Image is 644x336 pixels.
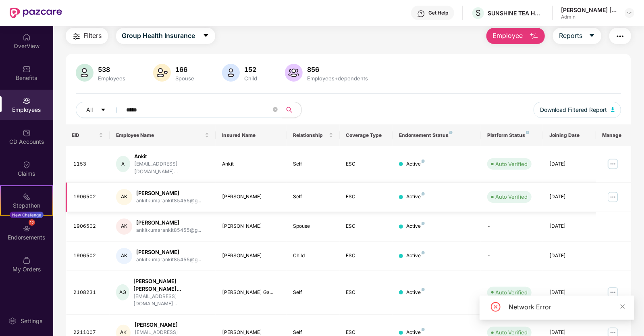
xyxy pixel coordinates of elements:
button: Reportscaret-down [553,28,601,44]
div: 1153 [74,160,104,168]
div: [PERSON_NAME] [222,252,280,260]
div: Active [406,193,425,201]
div: Self [293,160,333,168]
button: Download Filtered Report [534,102,621,118]
div: Spouse [174,75,196,82]
img: svg+xml;base64,PHN2ZyBpZD0iU2V0dGluZy0yMHgyMCIgeG1sbnM9Imh0dHA6Ly93d3cudzMub3JnLzIwMDAvc3ZnIiB3aW... [8,317,17,325]
span: close [620,304,625,309]
div: Network Error [509,302,625,312]
span: search [282,107,297,113]
div: Settings [18,317,45,325]
div: ESC [346,193,386,201]
span: close-circle [273,106,278,114]
img: svg+xml;base64,PHN2ZyBpZD0iRW5kb3JzZW1lbnRzIiB4bWxucz0iaHR0cDovL3d3dy53My5vcmcvMjAwMC9zdmciIHdpZH... [23,225,31,233]
div: [DATE] [549,193,590,201]
img: manageButton [607,157,619,170]
div: Employees+dependents [306,75,370,82]
div: Self [293,289,333,296]
div: 12 [29,219,35,226]
div: New Challenge [10,212,44,218]
div: AG [116,284,129,300]
div: Active [406,160,425,168]
button: Group Health Insurancecaret-down [116,28,215,44]
div: [PERSON_NAME] [136,248,201,256]
div: Auto Verified [495,160,528,168]
th: Relationship [287,124,340,146]
img: svg+xml;base64,PHN2ZyBpZD0iTXlfT3JkZXJzIiBkYXRhLW5hbWU9Ik15IE9yZGVycyIgeG1sbnM9Imh0dHA6Ly93d3cudz... [23,256,31,265]
div: Active [406,223,425,230]
img: svg+xml;base64,PHN2ZyBpZD0iQ0RfQWNjb3VudHMiIGRhdGEtbmFtZT0iQ0QgQWNjb3VudHMiIHhtbG5zPSJodHRwOi8vd3... [23,129,31,137]
button: Allcaret-down [76,102,125,118]
span: caret-down [589,32,595,40]
img: svg+xml;base64,PHN2ZyB4bWxucz0iaHR0cDovL3d3dy53My5vcmcvMjAwMC9zdmciIHhtbG5zOnhsaW5rPSJodHRwOi8vd3... [285,64,303,82]
div: [PERSON_NAME] [222,193,280,201]
span: All [87,105,93,114]
img: svg+xml;base64,PHN2ZyB4bWxucz0iaHR0cDovL3d3dy53My5vcmcvMjAwMC9zdmciIHdpZHRoPSI4IiBoZWlnaHQ9IjgiIH... [449,131,453,134]
span: close-circle [491,302,501,312]
img: svg+xml;base64,PHN2ZyB4bWxucz0iaHR0cDovL3d3dy53My5vcmcvMjAwMC9zdmciIHdpZHRoPSI4IiBoZWlnaHQ9IjgiIH... [422,192,425,195]
div: SUNSHINE TEA HOUSE PRIVATE LIMITED [488,9,544,17]
th: Joining Date [543,124,596,146]
div: ankitkumarankit85455@g... [136,197,201,205]
div: ESC [346,289,386,296]
img: svg+xml;base64,PHN2ZyBpZD0iQ2xhaW0iIHhtbG5zPSJodHRwOi8vd3d3LnczLm9yZy8yMDAwL3N2ZyIgd2lkdGg9IjIwIi... [23,161,31,169]
img: svg+xml;base64,PHN2ZyB4bWxucz0iaHR0cDovL3d3dy53My5vcmcvMjAwMC9zdmciIHdpZHRoPSI4IiBoZWlnaHQ9IjgiIH... [422,251,425,254]
img: svg+xml;base64,PHN2ZyB4bWxucz0iaHR0cDovL3d3dy53My5vcmcvMjAwMC9zdmciIHhtbG5zOnhsaW5rPSJodHRwOi8vd3... [529,31,539,41]
span: caret-down [100,107,106,113]
img: svg+xml;base64,PHN2ZyB4bWxucz0iaHR0cDovL3d3dy53My5vcmcvMjAwMC9zdmciIHdpZHRoPSIyNCIgaGVpZ2h0PSIyNC... [72,31,81,41]
button: search [282,102,302,118]
div: [EMAIL_ADDRESS][DOMAIN_NAME]... [134,160,210,176]
div: [EMAIL_ADDRESS][DOMAIN_NAME]... [133,293,209,308]
div: 1906502 [74,223,104,230]
div: Spouse [293,223,333,230]
td: - [481,241,543,271]
div: 1906502 [74,193,104,201]
th: Manage [596,124,632,146]
div: Employees [97,75,127,82]
div: ESC [346,160,386,168]
div: Admin [561,14,617,20]
img: svg+xml;base64,PHN2ZyB4bWxucz0iaHR0cDovL3d3dy53My5vcmcvMjAwMC9zdmciIHdpZHRoPSI4IiBoZWlnaHQ9IjgiIH... [422,328,425,331]
div: ESC [346,223,386,230]
th: Insured Name [216,124,286,146]
div: AK [116,189,132,205]
div: Auto Verified [495,288,528,296]
img: svg+xml;base64,PHN2ZyBpZD0iRW1wbG95ZWVzIiB4bWxucz0iaHR0cDovL3d3dy53My5vcmcvMjAwMC9zdmciIHdpZHRoPS... [23,97,31,105]
div: Auto Verified [495,193,528,201]
img: svg+xml;base64,PHN2ZyBpZD0iSG9tZSIgeG1sbnM9Imh0dHA6Ly93d3cudzMub3JnLzIwMDAvc3ZnIiB3aWR0aD0iMjAiIG... [23,33,31,41]
div: [PERSON_NAME] [222,223,280,230]
div: ESC [346,252,386,260]
div: [PERSON_NAME] [136,219,201,227]
th: EID [66,124,110,146]
img: svg+xml;base64,PHN2ZyB4bWxucz0iaHR0cDovL3d3dy53My5vcmcvMjAwMC9zdmciIHhtbG5zOnhsaW5rPSJodHRwOi8vd3... [222,64,240,82]
th: Coverage Type [340,124,393,146]
div: Get Help [428,10,448,16]
img: svg+xml;base64,PHN2ZyB4bWxucz0iaHR0cDovL3d3dy53My5vcmcvMjAwMC9zdmciIHdpZHRoPSI4IiBoZWlnaHQ9IjgiIH... [422,288,425,291]
div: Ankit [222,160,280,168]
div: Active [406,289,425,296]
div: 538 [97,65,127,73]
img: svg+xml;base64,PHN2ZyB4bWxucz0iaHR0cDovL3d3dy53My5vcmcvMjAwMC9zdmciIHdpZHRoPSI4IiBoZWlnaHQ9IjgiIH... [526,131,529,134]
img: manageButton [607,286,619,299]
button: Filters [66,28,108,44]
td: - [481,212,543,241]
span: S [476,8,481,18]
div: 152 [243,65,259,73]
img: svg+xml;base64,PHN2ZyB4bWxucz0iaHR0cDovL3d3dy53My5vcmcvMjAwMC9zdmciIHhtbG5zOnhsaW5rPSJodHRwOi8vd3... [611,107,615,112]
div: A [116,156,130,172]
div: Self [293,193,333,201]
img: svg+xml;base64,PHN2ZyB4bWxucz0iaHR0cDovL3d3dy53My5vcmcvMjAwMC9zdmciIHdpZHRoPSIyNCIgaGVpZ2h0PSIyNC... [615,31,625,41]
img: svg+xml;base64,PHN2ZyBpZD0iQmVuZWZpdHMiIHhtbG5zPSJodHRwOi8vd3d3LnczLm9yZy8yMDAwL3N2ZyIgd2lkdGg9Ij... [23,65,31,73]
div: AK [116,248,132,264]
img: svg+xml;base64,PHN2ZyBpZD0iRHJvcGRvd24tMzJ4MzIiIHhtbG5zPSJodHRwOi8vd3d3LnczLm9yZy8yMDAwL3N2ZyIgd2... [626,10,633,16]
div: 166 [174,65,196,73]
div: Stepathon [1,202,52,210]
div: Ankit [134,153,210,160]
img: svg+xml;base64,PHN2ZyB4bWxucz0iaHR0cDovL3d3dy53My5vcmcvMjAwMC9zdmciIHdpZHRoPSI4IiBoZWlnaHQ9IjgiIH... [422,222,425,225]
img: svg+xml;base64,PHN2ZyB4bWxucz0iaHR0cDovL3d3dy53My5vcmcvMjAwMC9zdmciIHhtbG5zOnhsaW5rPSJodHRwOi8vd3... [76,64,93,82]
div: [DATE] [549,252,590,260]
span: Filters [84,31,102,41]
div: [PERSON_NAME] [PERSON_NAME]... [133,277,209,293]
div: AK [116,218,132,235]
img: svg+xml;base64,PHN2ZyB4bWxucz0iaHR0cDovL3d3dy53My5vcmcvMjAwMC9zdmciIHhtbG5zOnhsaW5rPSJodHRwOi8vd3... [153,64,171,82]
